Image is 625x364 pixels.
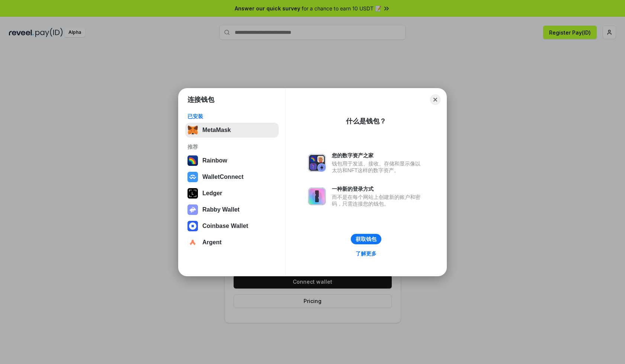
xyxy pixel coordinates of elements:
[185,153,279,168] button: Rainbow
[187,172,198,182] img: svg+xml,%3Csvg%20width%3D%2228%22%20height%3D%2228%22%20viewBox%3D%220%200%2028%2028%22%20fill%3D...
[356,250,376,257] div: 了解更多
[351,249,381,258] a: 了解更多
[187,144,276,150] div: 推荐
[202,127,231,133] div: MetaMask
[202,223,248,229] div: Coinbase Wallet
[346,117,386,126] div: 什么是钱包？
[185,123,279,138] button: MetaMask
[185,202,279,217] button: Rabby Wallet
[332,160,424,174] div: 钱包用于发送、接收、存储和显示像以太坊和NFT这样的数字资产。
[185,219,279,233] button: Coinbase Wallet
[187,125,198,135] img: svg+xml,%3Csvg%20fill%3D%22none%22%20height%3D%2233%22%20viewBox%3D%220%200%2035%2033%22%20width%...
[430,94,440,105] button: Close
[332,152,424,159] div: 您的数字资产之家
[202,239,222,246] div: Argent
[308,154,326,172] img: svg+xml,%3Csvg%20xmlns%3D%22http%3A%2F%2Fwww.w3.org%2F2000%2Fsvg%22%20fill%3D%22none%22%20viewBox...
[187,204,198,215] img: svg+xml,%3Csvg%20xmlns%3D%22http%3A%2F%2Fwww.w3.org%2F2000%2Fsvg%22%20fill%3D%22none%22%20viewBox...
[187,221,198,231] img: svg+xml,%3Csvg%20width%3D%2228%22%20height%3D%2228%22%20viewBox%3D%220%200%2028%2028%22%20fill%3D...
[187,113,276,120] div: 已安装
[202,206,240,213] div: Rabby Wallet
[202,157,227,164] div: Rainbow
[332,186,424,192] div: 一种新的登录方式
[356,236,376,242] div: 获取钱包
[202,174,244,180] div: WalletConnect
[185,170,279,184] button: WalletConnect
[187,155,198,166] img: svg+xml,%3Csvg%20width%3D%22120%22%20height%3D%22120%22%20viewBox%3D%220%200%20120%20120%22%20fil...
[187,95,214,104] h1: 连接钱包
[308,187,326,205] img: svg+xml,%3Csvg%20xmlns%3D%22http%3A%2F%2Fwww.w3.org%2F2000%2Fsvg%22%20fill%3D%22none%22%20viewBox...
[187,188,198,199] img: svg+xml,%3Csvg%20xmlns%3D%22http%3A%2F%2Fwww.w3.org%2F2000%2Fsvg%22%20width%3D%2228%22%20height%3...
[185,186,279,201] button: Ledger
[187,237,198,248] img: svg+xml,%3Csvg%20width%3D%2228%22%20height%3D%2228%22%20viewBox%3D%220%200%2028%2028%22%20fill%3D...
[332,194,424,207] div: 而不是在每个网站上创建新的账户和密码，只需连接您的钱包。
[202,190,222,197] div: Ledger
[351,234,381,244] button: 获取钱包
[185,235,279,250] button: Argent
